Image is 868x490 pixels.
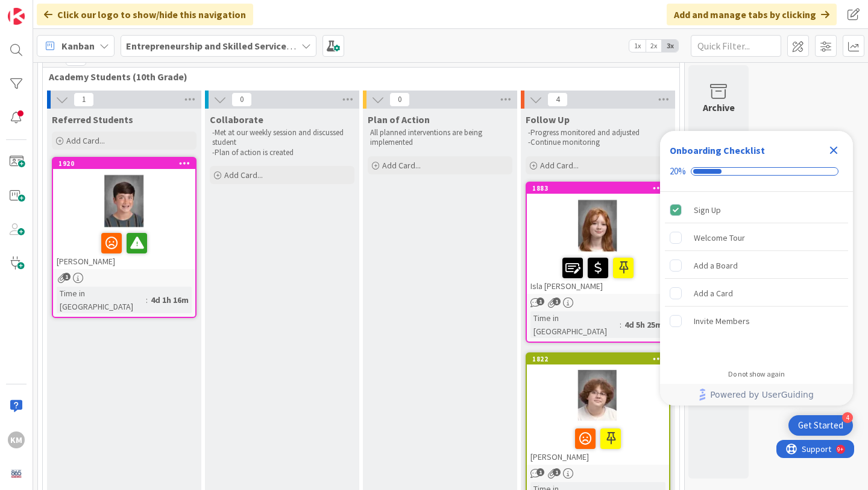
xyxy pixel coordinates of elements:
[646,40,662,52] span: 2x
[703,100,735,115] div: Archive
[126,40,421,52] b: Entrepreneurship and Skilled Services Interventions - [DATE]-[DATE]
[370,128,510,148] p: All planned interventions are being implemented
[146,293,148,307] span: :
[629,40,646,52] span: 1x
[53,228,195,269] div: [PERSON_NAME]
[527,424,669,465] div: [PERSON_NAME]
[788,415,853,436] div: Open Get Started checklist, remaining modules: 4
[694,231,745,245] div: Welcome Tour
[63,273,71,281] span: 1
[53,158,195,169] div: 1920
[74,92,94,107] span: 1
[660,131,853,406] div: Checklist Container
[61,39,95,53] span: Kanban
[553,297,561,305] span: 1
[527,183,669,294] div: 1883Isla [PERSON_NAME]
[527,354,669,465] div: 1822[PERSON_NAME]
[798,419,843,431] div: Get Started
[52,113,133,126] span: Referred Students
[224,170,263,180] span: Add Card...
[37,4,253,25] div: Click our logo to show/hide this navigation
[666,384,847,406] a: Powered by UserGuiding
[526,113,570,126] span: Follow Up
[61,5,67,14] div: 9+
[526,182,670,343] a: 1883Isla [PERSON_NAME]Time in [GEOGRAPHIC_DATA]:4d 5h 25m
[57,287,146,313] div: Time in [GEOGRAPHIC_DATA]
[210,113,263,126] span: Collaborate
[665,280,848,307] div: Add a Card is incomplete.
[368,113,430,126] span: Plan of Action
[530,311,620,338] div: Time in [GEOGRAPHIC_DATA]
[382,160,421,171] span: Add Card...
[665,308,848,334] div: Invite Members is incomplete.
[212,148,352,157] p: -Plan of action is created
[52,157,197,318] a: 1920[PERSON_NAME]Time in [GEOGRAPHIC_DATA]:4d 1h 16m
[665,252,848,279] div: Add a Board is incomplete.
[528,138,668,147] p: -Continue monitoring
[527,253,669,294] div: Isla [PERSON_NAME]
[536,297,544,305] span: 1
[621,318,665,331] div: 4d 5h 25m
[694,203,721,217] div: Sign Up
[536,468,544,476] span: 1
[49,71,664,83] span: Academy Students (10th Grade)
[691,35,781,57] input: Quick Filter...
[527,183,669,194] div: 1883
[670,143,765,157] div: Onboarding Checklist
[824,141,843,160] div: Close Checklist
[620,318,621,331] span: :
[728,369,785,379] div: Do not show again
[532,184,669,192] div: 1883
[389,92,410,107] span: 0
[662,40,678,52] span: 3x
[665,224,848,251] div: Welcome Tour is incomplete.
[58,159,195,168] div: 1920
[670,166,843,177] div: Checklist progress: 20%
[66,135,105,146] span: Add Card...
[694,286,733,301] div: Add a Card
[528,128,668,138] p: -Progress monitored and adjusted
[694,314,750,328] div: Invite Members
[667,4,837,25] div: Add and manage tabs by clicking
[8,465,25,482] img: avatar
[532,355,669,363] div: 1822
[660,192,853,361] div: Checklist items
[547,92,568,107] span: 4
[527,354,669,364] div: 1822
[553,468,561,476] span: 1
[8,8,25,25] img: Visit kanbanzone.com
[842,412,853,423] div: 4
[710,387,814,402] span: Powered by UserGuiding
[25,2,55,16] span: Support
[665,197,848,223] div: Sign Up is complete.
[540,160,579,171] span: Add Card...
[8,431,25,448] div: KM
[670,166,686,177] div: 20%
[660,384,853,406] div: Footer
[212,128,352,148] p: -Met at our weekly session and discussed student
[231,92,252,107] span: 0
[694,258,738,273] div: Add a Board
[53,158,195,269] div: 1920[PERSON_NAME]
[148,293,192,307] div: 4d 1h 16m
